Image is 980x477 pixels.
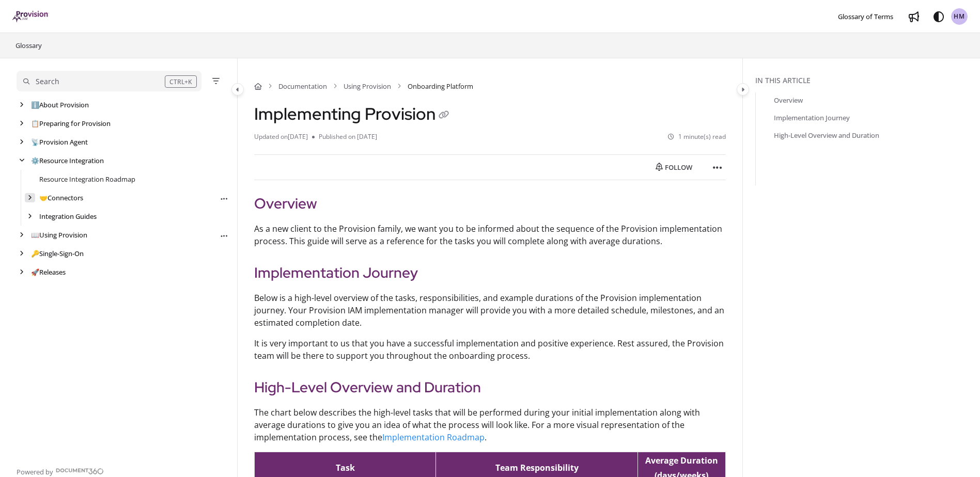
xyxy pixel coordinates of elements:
[435,107,452,124] button: Copy link of Implementing Provision
[210,75,222,87] button: Filter
[31,100,39,109] span: ℹ️
[647,159,701,176] button: Follow
[382,432,485,443] a: Implementation Roadmap
[219,192,229,203] div: More options
[31,119,39,128] span: 📋
[906,8,922,25] a: Whats new
[219,229,229,241] div: More options
[737,83,749,96] button: Category toggle
[31,156,39,165] span: ⚙️
[17,137,27,147] div: arrow
[39,193,83,203] a: Connectors
[31,249,39,258] span: 🔑
[755,75,976,86] div: In this article
[17,230,27,240] div: arrow
[31,100,89,110] a: About Provision
[254,406,726,443] p: The chart below describes the high-level tasks that will be performed during your initial impleme...
[17,465,104,477] a: Powered by Document360 - opens in a new tab
[219,230,229,241] button: Article more options
[709,159,726,176] button: Article more options
[39,193,48,202] span: 🤝
[25,193,35,203] div: arrow
[278,81,327,91] a: Documentation
[17,119,27,129] div: arrow
[495,462,579,473] span: Team Responsibility
[31,155,104,166] a: Resource Integration
[17,249,27,259] div: arrow
[668,132,726,142] li: 1 minute(s) read
[951,8,968,25] button: HM
[17,100,27,110] div: arrow
[17,267,27,277] div: arrow
[12,11,49,22] img: brand logo
[31,137,88,147] a: Provision Agent
[31,137,39,147] span: 📡
[254,292,726,329] p: Below is a high-level overview of the tasks, responsibilities, and example durations of the Provi...
[31,230,87,240] a: Using Provision
[254,132,312,142] li: Updated on [DATE]
[17,71,201,91] button: Search
[930,8,947,25] button: Theme options
[31,230,39,240] span: 📖
[12,11,49,23] a: Project logo
[336,462,355,473] span: Task
[838,12,893,21] span: Glossary of Terms
[408,81,473,91] span: Onboarding Platform
[31,267,39,277] span: 🚀
[774,95,803,105] a: Overview
[56,468,104,474] img: Document360
[17,156,27,166] div: arrow
[774,130,879,140] a: High-Level Overview and Duration
[254,262,726,283] h2: Implementation Journey
[231,83,244,96] button: Category toggle
[17,467,53,477] span: Powered by
[344,81,391,91] a: Using Provision
[254,193,726,214] h2: Overview
[36,76,59,87] div: Search
[25,212,35,221] div: arrow
[254,104,452,124] h1: Implementing Provision
[254,81,262,91] a: Home
[39,211,97,221] a: Integration Guides
[954,12,965,22] span: HM
[31,248,84,259] a: Single-Sign-On
[774,113,850,123] a: Implementation Journey
[254,337,726,362] p: It is very important to us that you have a successful implementation and positive experience. Res...
[14,39,43,52] a: Glossary
[165,75,197,88] div: CTRL+K
[31,118,111,129] a: Preparing for Provision
[312,132,377,142] li: Published on [DATE]
[39,174,135,184] a: Resource Integration Roadmap
[254,376,726,398] h2: High-Level Overview and Duration
[31,267,66,277] a: Releases
[219,193,229,203] button: Article more options
[254,222,726,247] p: As a new client to the Provision family, we want you to be informed about the sequence of the Pro...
